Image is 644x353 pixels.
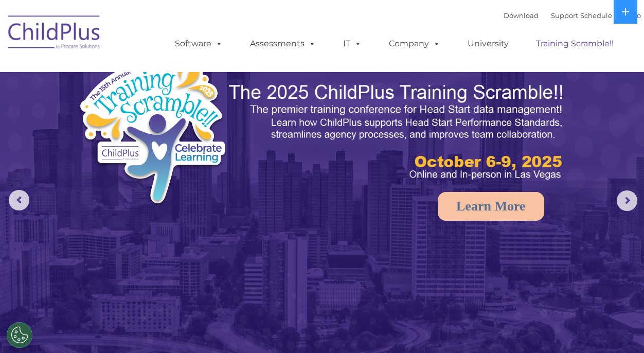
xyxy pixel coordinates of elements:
a: Assessments [240,33,326,54]
a: Support [551,11,578,20]
a: Download [504,11,539,20]
a: Training Scramble!! [526,33,624,54]
button: Cookies Settings [7,322,32,348]
span: Last name [143,68,174,76]
a: Learn More [438,192,544,221]
font: | [504,11,641,20]
a: Schedule A Demo [580,11,641,20]
a: Company [379,33,451,54]
a: Software [165,33,233,54]
a: University [457,33,519,54]
a: IT [333,33,372,54]
span: Phone number [143,110,187,118]
img: ChildPlus by Procare Solutions [3,8,106,60]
